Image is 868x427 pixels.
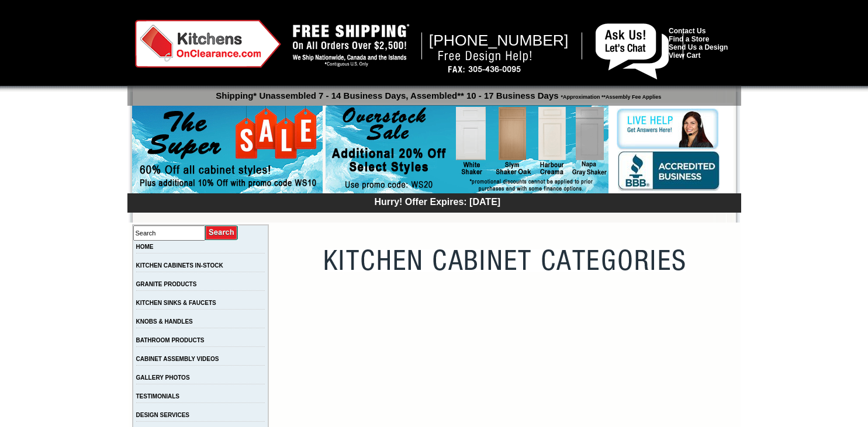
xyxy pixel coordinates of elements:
[136,262,223,269] a: KITCHEN CABINETS IN-STOCK
[205,225,238,241] input: Submit
[133,85,741,100] p: Shipping* Unassembled 7 - 14 Business Days, Assembled** 10 - 17 Business Days
[669,43,728,51] a: Send Us a Design
[669,27,706,35] a: Contact Us
[135,20,281,68] img: Kitchens on Clearance Logo
[136,337,205,343] a: BATHROOM PRODUCTS
[669,35,709,43] a: Find a Store
[133,195,741,207] div: Hurry! Offer Expires: [DATE]
[136,356,219,362] a: CABINET ASSEMBLY VIDEOS
[136,318,193,325] a: KNOBS & HANDLES
[136,374,190,381] a: GALLERY PHOTOS
[136,244,154,250] a: HOME
[429,32,569,49] span: [PHONE_NUMBER]
[559,91,662,100] span: *Approximation **Assembly Fee Applies
[669,51,700,60] a: View Cart
[136,393,179,400] a: TESTIMONIALS
[136,300,216,306] a: KITCHEN SINKS & FAUCETS
[136,281,197,287] a: GRANITE PRODUCTS
[136,412,190,418] a: DESIGN SERVICES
